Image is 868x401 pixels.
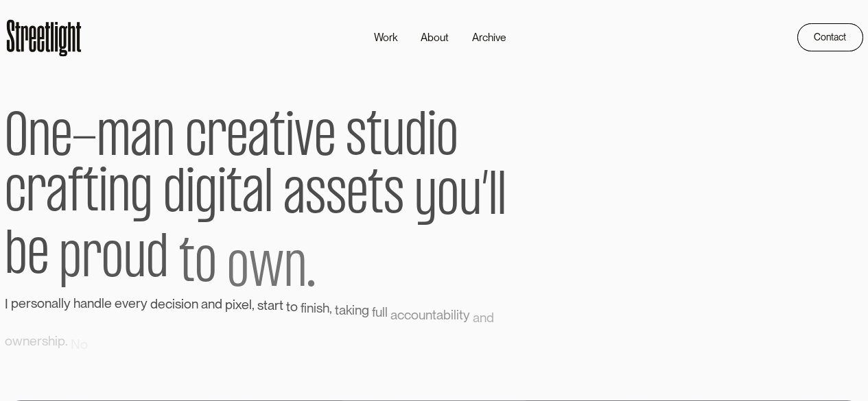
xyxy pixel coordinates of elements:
span: n [355,300,362,319]
a: Archive [460,26,517,49]
a: About [410,26,460,49]
span: e [314,111,336,167]
span: o [5,330,12,350]
span: , [329,298,332,318]
span: s [257,295,263,315]
span: g [362,300,369,319]
span: n [152,111,175,167]
span: a [248,111,270,167]
span: e [242,295,249,315]
span: i [451,304,454,324]
span: g [130,167,153,222]
span: i [99,167,108,222]
span: . [65,330,68,350]
span: i [181,293,184,313]
span: o [436,110,458,166]
span: v [294,111,314,167]
span: i [314,298,316,318]
span: n [208,294,215,314]
span: n [108,167,130,222]
span: b [443,304,451,324]
span: y [414,171,437,226]
span: g [195,167,218,223]
span: u [124,232,146,288]
span: a [46,167,68,222]
span: l [58,293,61,313]
span: a [242,167,264,223]
span: l [454,304,456,324]
span: o [195,236,217,292]
span: n [191,293,198,313]
span: r [207,111,226,167]
span: p [58,330,65,350]
span: s [31,293,37,313]
span: m [97,111,130,167]
span: u [375,302,382,321]
span: d [150,293,158,313]
span: t [366,110,382,166]
span: r [26,293,31,313]
span: a [268,295,274,315]
span: a [436,304,443,324]
span: t [368,169,384,224]
span: i [233,295,235,315]
span: u [382,110,405,166]
span: r [82,232,102,288]
span: e [226,111,248,167]
span: s [316,298,322,318]
span: t [335,300,339,319]
span: n [425,304,432,324]
span: a [390,304,397,324]
span: t [226,167,242,223]
span: y [141,293,148,313]
span: f [372,302,375,321]
span: n [284,242,307,297]
span: y [463,304,470,324]
span: l [249,295,252,315]
span: a [339,300,346,319]
span: t [83,167,99,222]
span: r [26,167,46,222]
span: . [307,242,316,297]
span: e [158,293,165,313]
span: n [45,293,51,313]
span: f [68,167,83,222]
span: l [385,302,388,321]
span: o [437,171,459,226]
span: t [459,304,463,324]
span: i [172,293,175,313]
span: o [184,293,191,313]
span: b [5,229,27,284]
span: d [405,110,427,166]
span: s [42,330,48,350]
div: Work [374,29,398,45]
span: i [304,298,307,318]
span: t [263,295,268,315]
span: i [218,167,226,223]
span: c [185,111,207,167]
span: h [48,330,55,350]
span: l [489,171,497,226]
span: e [27,229,49,284]
span: w [12,330,23,350]
span: s [305,169,326,224]
div: Archive [472,29,506,45]
span: n [480,307,486,327]
span: n [23,330,30,350]
span: h [322,298,329,318]
span: i [285,111,294,167]
span: l [264,167,273,223]
span: i [55,330,58,350]
span: i [186,167,195,223]
span: t [432,304,436,324]
span: l [497,171,506,226]
span: n [28,111,51,167]
span: x [235,295,242,315]
span: n [87,293,94,313]
span: a [80,293,87,313]
span: k [346,300,352,319]
span: O [5,111,28,167]
span: i [427,110,436,166]
span: t [286,297,290,317]
span: s [326,169,347,224]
